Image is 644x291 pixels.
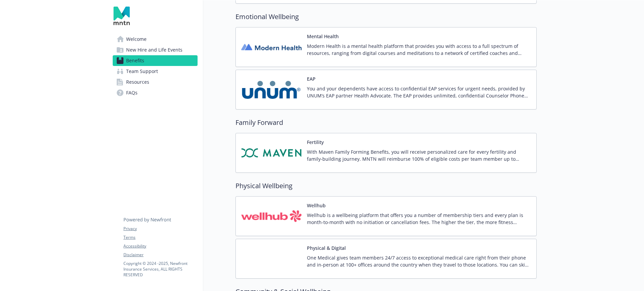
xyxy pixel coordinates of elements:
button: EAP [307,75,316,82]
a: Disclaimer [123,252,197,258]
a: Terms [123,234,197,240]
h2: Emotional Wellbeing [235,12,537,22]
p: Modern Health is a mental health platform that provides you with access to a full spectrum of res... [307,43,531,57]
p: One Medical gives team members 24/7 access to exceptional medical care right from their phone and... [307,254,531,268]
a: Team Support [113,66,198,77]
img: Maven carrier logo [241,139,302,167]
h2: Family Forward [235,118,537,128]
span: Benefits [126,55,144,66]
a: FAQs [113,87,198,98]
span: FAQs [126,87,138,98]
p: Wellhub is a wellbeing platform that offers you a number of membership tiers and every plan is mo... [307,212,531,226]
p: Copyright © 2024 - 2025 , Newfront Insurance Services, ALL RIGHTS RESERVED [123,261,197,278]
a: Benefits [113,55,198,66]
img: Wellhub carrier logo [241,202,302,230]
a: Accessibility [123,243,197,249]
a: Privacy [123,226,197,232]
button: Wellhub [307,202,326,209]
span: New Hire and Life Events [126,45,182,55]
a: New Hire and Life Events [113,45,198,55]
img: Modern Health carrier logo [241,33,302,61]
p: With Maven Family Forming Benefits, you will receive personalized care for every fertility and fa... [307,148,531,162]
span: Welcome [126,34,147,45]
span: Team Support [126,66,158,77]
button: Mental Health [307,33,339,40]
h2: Physical Wellbeing [235,181,537,191]
img: One Medical carrier logo [241,244,302,273]
img: UNUM carrier logo [241,75,302,104]
span: Resources [126,77,149,87]
p: You and your dependents have access to confidential EAP services for urgent needs, provided by UN... [307,85,531,99]
button: Fertility [307,139,324,146]
a: Resources [113,77,198,87]
a: Welcome [113,34,198,45]
button: Physical & Digital [307,244,346,251]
